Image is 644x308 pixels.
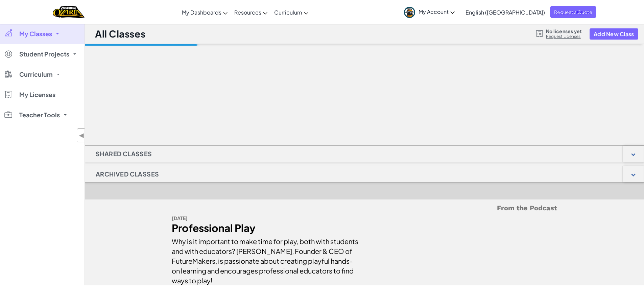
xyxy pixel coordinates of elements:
[53,5,84,19] img: Home
[550,6,596,18] a: Request a Quote
[172,233,359,285] div: Why is it important to make time for play, both with students and with educators? [PERSON_NAME], ...
[462,3,548,21] a: English ([GEOGRAPHIC_DATA])
[182,9,221,16] span: My Dashboards
[19,92,55,98] span: My Licenses
[172,223,359,233] div: Professional Play
[178,3,231,21] a: My Dashboards
[85,166,169,183] h1: Archived Classes
[19,71,53,77] span: Curriculum
[19,31,52,37] span: My Classes
[231,3,271,21] a: Resources
[466,9,545,16] span: English ([GEOGRAPHIC_DATA])
[79,131,85,140] span: ◀
[234,9,261,16] span: Resources
[419,8,455,15] span: My Account
[274,9,302,16] span: Curriculum
[95,27,145,40] h1: All Classes
[546,34,582,39] a: Request Licenses
[19,51,69,57] span: Student Projects
[546,28,582,34] span: No licenses yet
[401,1,458,23] a: My Account
[172,203,557,213] h5: From the Podcast
[172,213,359,223] div: [DATE]
[590,28,638,40] button: Add New Class
[404,7,415,18] img: avatar
[53,5,84,19] a: Ozaria by CodeCombat logo
[19,112,60,118] span: Teacher Tools
[85,145,163,162] h1: Shared Classes
[271,3,312,21] a: Curriculum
